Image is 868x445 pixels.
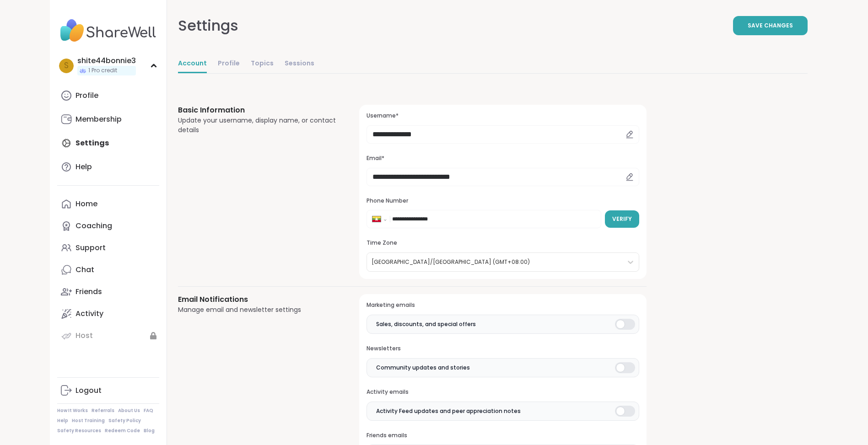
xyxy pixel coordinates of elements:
span: 1 Pro credit [88,67,117,75]
a: Safety Policy [108,418,141,424]
a: Host [57,325,159,347]
a: Logout [57,380,159,402]
div: Profile [75,91,98,101]
a: Profile [218,55,240,73]
a: Support [57,237,159,259]
img: ShareWell Nav Logo [57,15,159,47]
span: Save Changes [748,21,793,30]
a: Account [178,55,207,73]
h3: Marketing emails [367,301,639,309]
a: Profile [57,85,159,107]
span: Verify [612,215,632,223]
div: Chat [75,265,94,275]
span: Community updates and stories [376,364,470,372]
a: Topics [251,55,274,73]
button: Save Changes [733,16,808,35]
h3: Email* [367,155,639,162]
a: Sessions [285,55,314,73]
a: About Us [118,407,140,414]
a: Help [57,156,159,178]
span: Activity Feed updates and peer appreciation notes [376,407,521,415]
a: Friends [57,281,159,303]
div: shite44bonnie3 [77,56,136,66]
a: FAQ [144,407,153,414]
h3: Time Zone [367,239,639,247]
h3: Friends emails [367,432,639,440]
a: Coaching [57,215,159,237]
h3: Basic Information [178,105,338,116]
div: Manage email and newsletter settings [178,305,338,315]
div: Settings [178,15,238,37]
a: Host Training [72,418,105,424]
a: How It Works [57,407,88,414]
h3: Phone Number [367,197,639,205]
div: Logout [75,386,102,396]
a: Blog [144,428,155,434]
a: Referrals [92,407,114,414]
div: Activity [75,309,103,319]
div: Host [75,331,93,341]
a: Home [57,193,159,215]
div: Membership [75,114,122,124]
h3: Email Notifications [178,294,338,305]
h3: Activity emails [367,388,639,396]
a: Chat [57,259,159,281]
div: Home [75,199,97,209]
a: Safety Resources [57,428,101,434]
div: Coaching [75,221,112,231]
span: Sales, discounts, and special offers [376,320,476,328]
h3: Username* [367,112,639,120]
button: Verify [605,210,639,228]
div: Support [75,243,106,253]
div: Friends [75,287,102,297]
a: Help [57,418,68,424]
a: Membership [57,108,159,130]
a: Redeem Code [105,428,140,434]
span: s [64,60,69,72]
div: Update your username, display name, or contact details [178,116,338,135]
a: Activity [57,303,159,325]
div: Help [75,162,92,172]
h3: Newsletters [367,345,639,353]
